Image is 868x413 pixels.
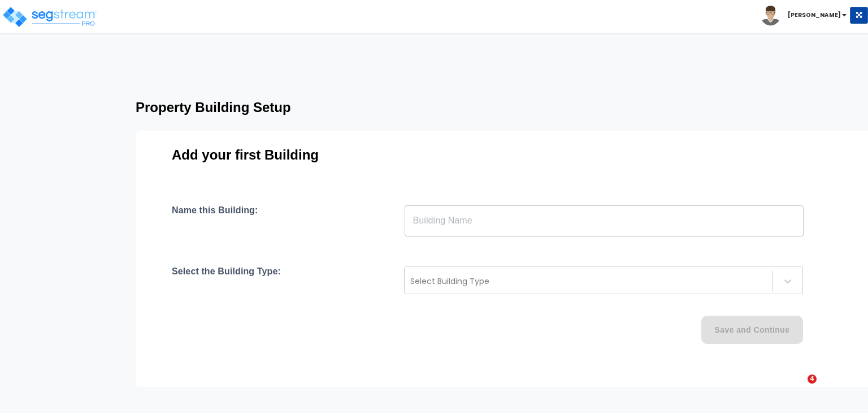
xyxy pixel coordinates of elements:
[405,205,804,236] input: Building Name
[172,147,837,163] h3: Add your first Building
[788,11,841,19] b: [PERSON_NAME]
[808,375,817,384] span: 4
[784,375,811,402] iframe: Intercom live chat
[172,266,281,294] h4: Select the Building Type:
[2,6,98,28] img: logo_pro_r.png
[761,6,780,25] img: avatar.png
[172,205,258,236] h4: Name this Building:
